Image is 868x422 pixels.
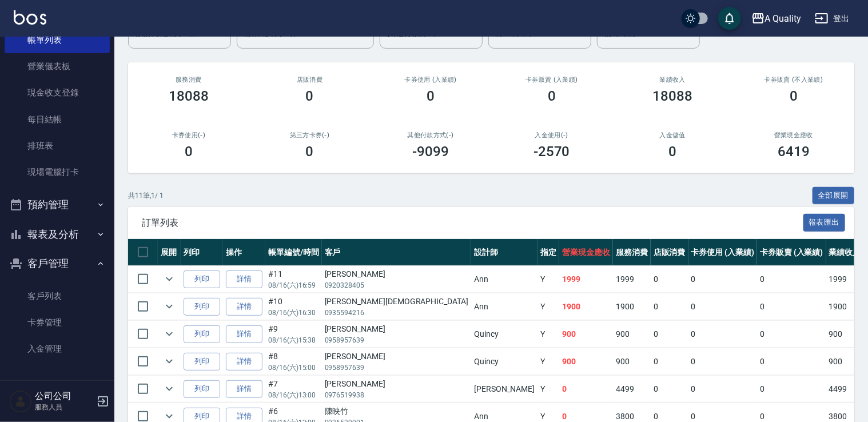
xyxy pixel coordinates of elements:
[559,293,613,320] td: 1900
[265,266,322,293] td: #11
[5,133,110,159] a: 排班表
[184,380,220,398] button: 列印
[5,283,110,309] a: 客戶列表
[322,239,471,266] th: 客戶
[559,348,613,375] td: 900
[268,363,319,373] p: 08/16 (六) 15:00
[185,144,193,160] h3: 0
[757,321,826,348] td: 0
[688,239,758,266] th: 卡券使用 (入業績)
[668,144,676,160] h3: 0
[651,376,688,403] td: 0
[826,321,864,348] td: 900
[688,266,758,293] td: 0
[5,27,110,53] a: 帳單列表
[747,132,841,139] h2: 營業現金應收
[626,132,720,139] h2: 入金儲值
[412,144,449,160] h3: -9099
[651,293,688,320] td: 0
[268,308,319,318] p: 08/16 (六) 16:30
[325,323,468,335] div: [PERSON_NAME]
[471,239,537,266] th: 設計師
[268,390,319,400] p: 08/16 (六) 13:00
[826,376,864,403] td: 4499
[613,293,651,320] td: 1900
[757,348,826,375] td: 0
[325,363,468,373] p: 0958957639
[184,298,220,316] button: 列印
[226,325,262,343] a: 詳情
[142,76,236,83] h3: 服務消費
[765,11,802,26] div: A Quality
[226,380,262,398] a: 詳情
[757,239,826,266] th: 卡券販賣 (入業績)
[265,348,322,375] td: #8
[325,390,468,400] p: 0976519938
[35,402,93,412] p: 服務人員
[268,280,319,290] p: 08/16 (六) 16:59
[747,7,806,30] button: A Quality
[810,8,854,29] button: 登出
[161,298,178,315] button: expand row
[537,266,559,293] td: Y
[5,309,110,336] a: 卡券管理
[181,239,223,266] th: 列印
[688,293,758,320] td: 0
[537,239,559,266] th: 指定
[471,293,537,320] td: Ann
[747,76,841,83] h2: 卡券販賣 (不入業績)
[757,266,826,293] td: 0
[265,321,322,348] td: #9
[613,266,651,293] td: 1999
[613,348,651,375] td: 900
[471,266,537,293] td: Ann
[757,293,826,320] td: 0
[325,308,468,318] p: 0935594216
[325,280,468,290] p: 0920328405
[325,296,468,308] div: [PERSON_NAME][DEMOGRAPHIC_DATA]
[537,376,559,403] td: Y
[5,220,110,249] button: 報表及分析
[325,351,468,363] div: [PERSON_NAME]
[5,249,110,278] button: 客戶管理
[803,217,846,228] a: 報表匯出
[223,239,265,266] th: 操作
[613,239,651,266] th: 服務消費
[613,321,651,348] td: 900
[226,353,262,371] a: 詳情
[263,76,357,83] h2: 店販消費
[9,390,32,413] img: Person
[161,325,178,343] button: expand row
[826,266,864,293] td: 1999
[265,239,322,266] th: 帳單編號/時間
[5,106,110,133] a: 每日結帳
[533,144,570,160] h3: -2570
[384,76,477,83] h2: 卡券使用 (入業績)
[718,7,741,30] button: save
[5,336,110,362] a: 入金管理
[559,266,613,293] td: 1999
[803,214,846,232] button: 報表匯出
[653,88,693,104] h3: 18088
[35,391,93,402] h5: 公司公司
[505,76,599,83] h2: 卡券販賣 (入業績)
[325,335,468,345] p: 0958957639
[559,376,613,403] td: 0
[5,190,110,220] button: 預約管理
[471,321,537,348] td: Quincy
[306,144,314,160] h3: 0
[505,132,599,139] h2: 入金使用(-)
[651,239,688,266] th: 店販消費
[778,144,810,160] h3: 6419
[548,88,556,104] h3: 0
[626,76,720,83] h2: 業績收入
[142,132,236,139] h2: 卡券使用(-)
[384,132,477,139] h2: 其他付款方式(-)
[471,376,537,403] td: [PERSON_NAME]
[325,405,468,417] div: 陳映竹
[688,376,758,403] td: 0
[14,10,46,25] img: Logo
[537,293,559,320] td: Y
[325,378,468,390] div: [PERSON_NAME]
[471,348,537,375] td: Quincy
